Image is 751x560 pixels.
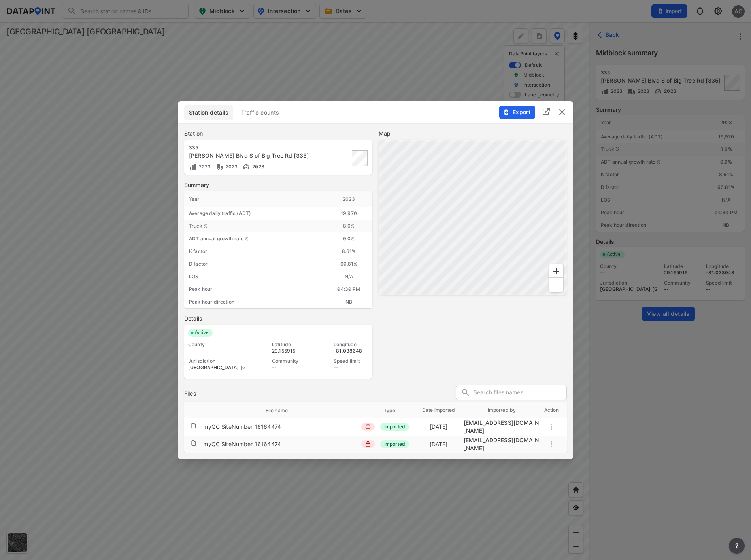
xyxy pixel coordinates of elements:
[184,232,325,245] div: ADT annual growth rate %
[414,402,464,418] th: Date imported
[203,423,281,431] div: myQC SiteNumber 16164474
[197,164,211,170] span: 2023
[551,280,561,290] svg: Zoom Out
[325,296,372,308] div: NB
[464,436,540,452] div: migration@data-point.io
[250,164,264,170] span: 2023
[557,107,567,117] img: close.efbf2170.svg
[334,358,368,364] div: Speed limit
[189,109,228,117] span: Station details
[365,424,371,429] img: lock_close.8fab59a9.svg
[729,538,745,554] button: more
[499,106,535,119] button: Export
[242,163,250,171] img: Vehicle speed
[184,283,325,296] div: Peak hour
[380,423,409,431] span: Imported
[414,437,464,452] td: [DATE]
[325,270,372,283] div: N/A
[272,364,307,371] div: --
[325,283,372,296] div: 04:30 PM
[557,107,567,117] button: delete
[272,341,307,348] div: Latitude
[380,440,409,448] span: Imported
[184,245,325,258] div: K factor
[216,163,224,171] img: Vehicle class
[503,109,509,115] img: File%20-%20Download.70cf71cd.svg
[365,441,371,447] img: lock_close.8fab59a9.svg
[188,364,245,371] div: [GEOGRAPHIC_DATA] [GEOGRAPHIC_DATA]
[191,422,197,429] img: file.af1f9d02.svg
[191,440,197,446] img: file.af1f9d02.svg
[189,145,310,151] div: 335
[224,164,238,170] span: 2023
[414,419,464,434] td: [DATE]
[188,358,245,364] div: Jurisdiction
[551,266,561,276] svg: Zoom In
[203,440,281,448] div: myQC SiteNumber 16164474
[184,315,372,322] label: Details
[188,348,245,354] div: --
[734,541,740,551] span: ?
[192,329,213,337] span: Active
[184,258,325,270] div: D factor
[184,270,325,283] div: LOS
[266,407,298,414] span: File name
[504,108,530,116] span: Export
[464,402,540,418] th: Imported by
[184,296,325,308] div: Peak hour direction
[184,220,325,232] div: Truck %
[540,402,563,418] th: Action
[272,348,307,354] div: 29.155915
[184,207,325,220] div: Average daily traffic (ADT)
[384,407,406,414] span: Type
[184,105,567,120] div: basic tabs example
[325,220,372,232] div: 8.6 %
[542,107,551,116] img: full_screen.b7bf9a36.svg
[241,109,279,117] span: Traffic counts
[189,152,310,160] div: Clyde Morris Blvd S of Big Tree Rd [335]
[184,130,372,138] label: Station
[549,277,564,292] div: Zoom Out
[189,163,197,171] img: Volume count
[325,232,372,245] div: 0.0 %
[272,358,307,364] div: Community
[474,387,566,399] input: Search files names
[184,191,325,207] div: Year
[334,364,368,371] div: --
[184,181,372,189] label: Summary
[379,130,567,138] label: Map
[325,258,372,270] div: 60.81%
[325,207,372,220] div: 19,970
[325,245,372,258] div: 8.61%
[188,341,245,348] div: County
[325,191,372,207] div: 2023
[549,264,564,279] div: Zoom In
[464,419,540,435] div: migration@data-point.io
[334,348,368,354] div: -81.038048
[184,390,196,398] h3: Files
[334,341,368,348] div: Longitude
